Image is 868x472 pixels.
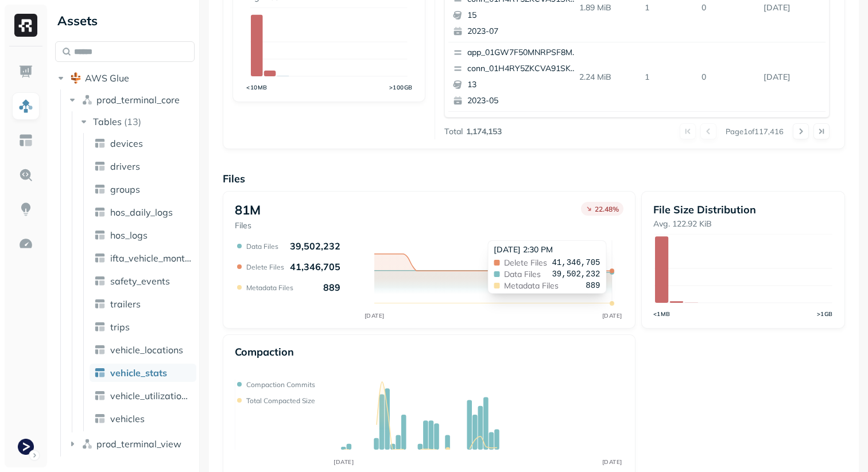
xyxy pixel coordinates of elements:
[110,138,143,149] span: devices
[110,367,167,379] span: vehicle_stats
[595,205,619,213] p: 22.48 %
[653,310,671,317] tspan: <1MB
[18,202,33,217] img: Insights
[602,458,622,466] tspan: [DATE]
[246,242,278,251] p: Data Files
[364,312,384,319] tspan: [DATE]
[467,63,579,75] p: conn_01H4RY5ZKCVA91SK3G3NV4PBAH
[334,458,354,466] tspan: [DATE]
[110,229,148,241] span: hos_logs
[90,364,196,382] a: vehicle_stats
[18,99,33,114] img: Assets
[18,236,33,251] img: Optimization
[448,112,584,181] button: app_01GW7F50MNRPSF8MFHFDEVDVJAconn_01H4RY5ZKCVA91SK3G3NV4PBAH112021-08
[90,249,196,267] a: ifta_vehicle_months
[90,157,196,175] a: drivers
[94,275,106,287] img: table
[90,409,196,428] a: vehicles
[82,94,93,106] img: namespace
[110,184,140,195] span: groups
[67,91,195,109] button: prod_terminal_core
[67,435,195,453] button: prod_terminal_view
[110,252,192,264] span: ifta_vehicle_months
[448,42,584,111] button: app_01GW7F50MNRPSF8MFHFDEVDVJAconn_01H4RY5ZKCVA91SK3G3NV4PBAH132023-05
[82,438,93,450] img: namespace
[504,270,541,278] span: Data Files
[94,413,106,424] img: table
[94,161,106,172] img: table
[504,259,547,267] span: Delete Files
[78,112,196,131] button: Tables(13)
[90,341,196,359] a: vehicle_locations
[110,161,140,172] span: drivers
[94,344,106,356] img: table
[96,438,181,450] span: prod_terminal_view
[18,64,33,79] img: Dashboard
[467,47,579,58] p: app_01GW7F50MNRPSF8MFHFDEVDVJA
[323,282,340,293] p: 889
[124,116,141,127] p: ( 13 )
[246,263,284,271] p: Delete Files
[55,11,195,30] div: Assets
[246,396,315,405] p: Total compacted size
[85,72,129,84] span: AWS Glue
[552,259,600,267] span: 41,346,705
[110,321,130,333] span: trips
[94,252,106,264] img: table
[110,413,145,424] span: vehicles
[93,116,122,127] span: Tables
[466,126,502,137] p: 1,174,153
[90,203,196,221] a: hos_daily_logs
[467,10,579,21] p: 15
[653,203,833,216] p: File Size Distribution
[602,312,622,319] tspan: [DATE]
[90,387,196,405] a: vehicle_utilization_day
[14,14,37,37] img: Ryft
[110,298,141,310] span: trailers
[575,67,641,87] p: 2.24 MiB
[504,282,559,290] span: Metadata Files
[90,295,196,313] a: trailers
[94,321,106,333] img: table
[110,275,170,287] span: safety_events
[290,240,340,252] p: 39,502,232
[90,134,196,153] a: devices
[290,261,340,272] p: 41,346,705
[494,244,600,255] div: [DATE] 2:30 PM
[94,229,106,241] img: table
[18,167,33,182] img: Query Explorer
[640,67,697,87] p: 1
[467,79,579,91] p: 13
[90,226,196,244] a: hos_logs
[246,380,315,389] p: Compaction commits
[223,172,845,185] p: Files
[96,94,180,106] span: prod_terminal_core
[110,344,183,356] span: vehicle_locations
[18,439,34,455] img: Terminal
[55,69,195,87] button: AWS Glue
[467,95,579,107] p: 2023-05
[94,298,106,310] img: table
[726,126,784,136] p: Page 1 of 117,416
[94,390,106,401] img: table
[389,84,413,91] tspan: >100GB
[90,318,196,336] a: trips
[90,180,196,198] a: groups
[94,184,106,195] img: table
[697,67,759,87] p: 0
[94,206,106,218] img: table
[653,219,833,229] p: Avg. 122.92 KiB
[94,138,106,149] img: table
[552,270,600,278] span: 39,502,232
[817,310,833,317] tspan: >1GB
[759,67,826,87] p: Sep 11, 2025
[90,272,196,290] a: safety_events
[110,206,173,218] span: hos_daily_logs
[235,345,294,358] p: Compaction
[246,84,268,91] tspan: <10MB
[94,367,106,379] img: table
[467,26,579,37] p: 2023-07
[235,220,261,231] p: Files
[235,202,261,218] p: 81M
[246,283,293,292] p: Metadata Files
